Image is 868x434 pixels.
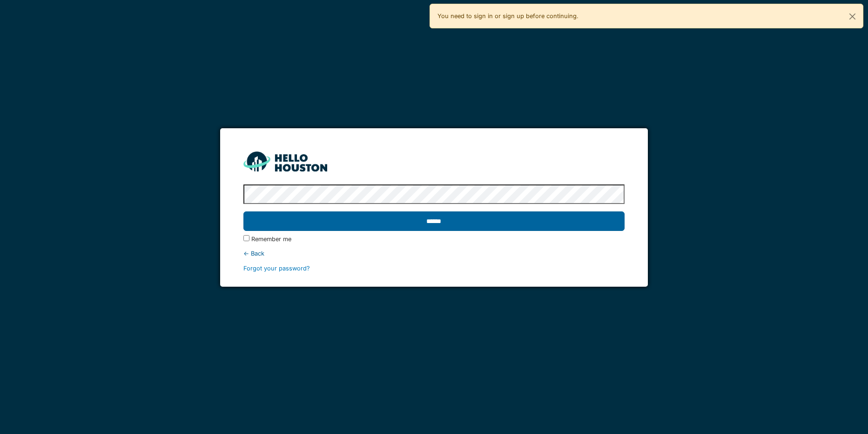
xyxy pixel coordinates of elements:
label: Remember me [251,235,291,243]
img: HH_line-BYnF2_Hg.png [243,151,327,171]
button: Close [842,4,863,29]
div: You need to sign in or sign up before continuing. [430,4,864,28]
div: ← Back [243,249,625,258]
a: Forgot your password? [243,265,310,272]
